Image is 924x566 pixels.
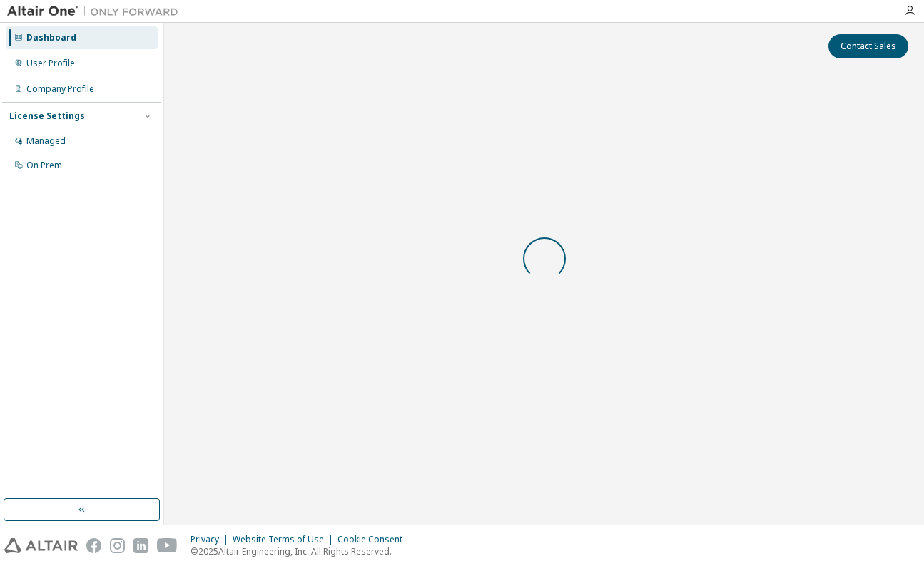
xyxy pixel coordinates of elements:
[191,534,233,545] div: Privacy
[133,538,148,553] img: linkedin.svg
[86,538,101,553] img: facebook.svg
[828,34,908,58] button: Contact Sales
[233,534,337,545] div: Website Terms of Use
[157,538,178,553] img: youtube.svg
[9,110,85,122] div: License Settings
[337,534,411,545] div: Cookie Consent
[110,538,125,553] img: instagram.svg
[26,160,62,171] div: On Prem
[26,58,75,69] div: User Profile
[7,4,186,19] img: Altair One
[4,538,78,553] img: altair_logo.svg
[26,32,76,43] div: Dashboard
[191,545,411,557] p: © 2025 Altair Engineering, Inc. All Rights Reserved.
[26,83,94,95] div: Company Profile
[26,135,66,147] div: Managed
